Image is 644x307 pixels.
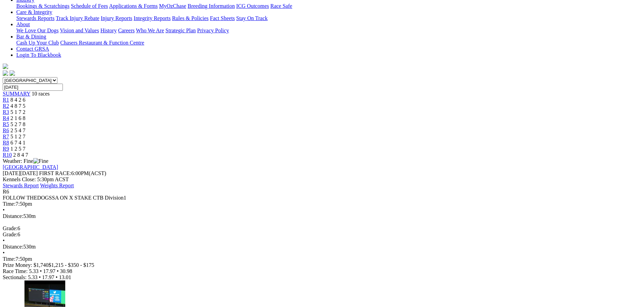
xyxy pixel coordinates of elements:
div: 7:50pm [3,256,641,262]
a: Privacy Policy [197,28,229,33]
a: Stewards Reports [16,15,54,21]
span: [DATE] [3,170,38,176]
div: 530m [3,213,641,219]
span: 13.01 [59,274,71,280]
span: 1 2 5 7 [11,146,25,152]
a: Schedule of Fees [71,3,108,9]
a: Track Injury Rebate [56,15,99,21]
span: • [3,250,5,256]
span: 2 5 4 7 [11,127,25,133]
span: FIRST RACE: [39,170,71,176]
a: Cash Up Your Club [16,40,59,46]
a: R5 [3,121,9,127]
a: R4 [3,115,9,121]
img: facebook.svg [3,70,8,76]
a: Strategic Plan [166,28,196,33]
span: 6 7 4 1 [11,140,25,146]
div: 6 [3,232,641,238]
a: R9 [3,146,9,152]
span: 6:00PM(ACST) [39,170,106,176]
a: R6 [3,127,9,133]
a: Injury Reports [101,15,132,21]
a: History [100,28,117,33]
span: Distance: [3,244,23,250]
span: 17.97 [42,274,54,280]
div: About [16,28,641,34]
a: We Love Our Dogs [16,28,58,33]
a: ICG Outcomes [236,3,269,9]
span: 5.33 [29,268,38,274]
a: R7 [3,134,9,139]
a: Applications & Forms [109,3,158,9]
span: Distance: [3,213,23,219]
div: Prize Money: $1,740 [3,262,641,268]
a: Bar & Dining [16,34,46,39]
a: Integrity Reports [134,15,171,21]
a: R8 [3,140,9,146]
div: Kennels Close: 5:30pm ACST [3,176,641,183]
span: Race Time: [3,268,28,274]
a: R2 [3,103,9,109]
a: Stay On Track [236,15,267,21]
div: 6 [3,225,641,232]
a: Fact Sheets [210,15,235,21]
span: 2 8 4 7 [13,152,28,158]
a: About [16,21,30,27]
a: MyOzChase [159,3,186,9]
span: • [39,274,41,280]
div: 7:50pm [3,201,641,207]
span: Sectionals: [3,274,27,280]
span: 5 1 7 2 [11,109,25,115]
a: Careers [118,28,135,33]
span: 5 1 2 7 [11,134,25,139]
span: R1 [3,97,9,103]
span: Time: [3,201,16,207]
span: 17.97 [43,268,55,274]
img: Fine [33,158,48,164]
span: R6 [3,189,9,194]
a: Contact GRSA [16,46,49,52]
a: Login To Blackbook [16,52,61,58]
div: Industry [16,3,641,9]
span: Time: [3,256,16,262]
a: Bookings & Scratchings [16,3,69,9]
a: Chasers Restaurant & Function Centre [60,40,144,46]
a: Care & Integrity [16,9,52,15]
a: Breeding Information [188,3,235,9]
a: Race Safe [270,3,292,9]
span: • [40,268,42,274]
a: Rules & Policies [172,15,209,21]
span: [DATE] [3,170,20,176]
a: [GEOGRAPHIC_DATA] [3,164,58,170]
span: 10 races [32,91,50,97]
a: Vision and Values [60,28,99,33]
span: Weather: Fine [3,158,48,164]
span: 5 2 7 8 [11,121,25,127]
span: 30.98 [60,268,72,274]
span: $1,215 - $350 - $175 [49,262,94,268]
span: • [3,207,5,213]
a: SUMMARY [3,91,30,97]
input: Select date [3,84,63,91]
a: R10 [3,152,12,158]
img: twitter.svg [10,70,15,76]
span: 2 1 6 8 [11,115,25,121]
span: Grade: [3,225,18,231]
span: Grade: [3,232,18,237]
a: Stewards Report [3,183,39,188]
a: R3 [3,109,9,115]
span: 5.33 [28,274,37,280]
div: 530m [3,244,641,250]
div: FOLLOW THEDOGSSA ON X STAKE CTB Division1 [3,195,641,201]
span: • [56,274,58,280]
div: Care & Integrity [16,15,641,21]
span: 4 8 7 5 [11,103,25,109]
